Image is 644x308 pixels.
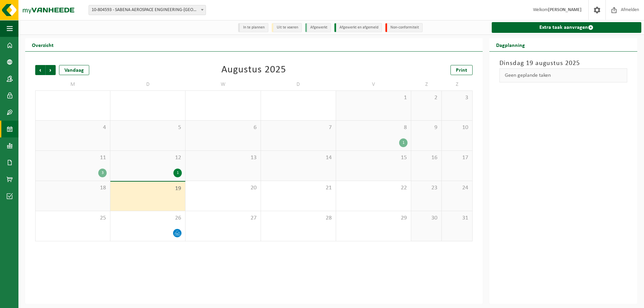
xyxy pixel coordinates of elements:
[445,154,469,162] span: 17
[189,184,257,192] span: 20
[264,154,332,162] span: 14
[189,154,257,162] span: 13
[445,184,469,192] span: 24
[221,65,286,75] div: Augustus 2025
[339,184,408,192] span: 22
[272,23,302,32] li: Uit te voeren
[39,124,107,131] span: 4
[492,22,641,33] a: Extra taak aanvragen
[415,184,438,192] span: 23
[59,65,89,75] div: Vandaag
[415,214,438,222] span: 30
[450,65,473,75] a: Print
[445,94,469,102] span: 3
[499,68,627,82] div: Geen geplande taken
[548,7,582,12] strong: [PERSON_NAME]
[114,185,182,192] span: 19
[445,214,469,222] span: 31
[110,78,185,90] td: D
[336,78,411,90] td: V
[114,214,182,222] span: 26
[114,124,182,131] span: 5
[114,154,182,162] span: 12
[261,78,336,90] td: D
[185,78,261,90] td: W
[89,5,206,15] span: 10-804593 - SABENA AEROSPACE ENGINEERING-CHARLEROI - GOSSELIES
[442,78,472,90] td: Z
[385,23,423,32] li: Non-conformiteit
[415,124,438,131] span: 9
[339,154,408,162] span: 15
[339,94,408,102] span: 1
[264,124,332,131] span: 7
[39,214,107,222] span: 25
[415,154,438,162] span: 16
[39,184,107,192] span: 18
[238,23,268,32] li: In te plannen
[399,138,408,147] div: 1
[189,124,257,131] span: 6
[411,78,442,90] td: Z
[173,169,182,177] div: 1
[35,65,45,75] span: Vorige
[489,38,532,51] h2: Dagplanning
[456,68,467,73] span: Print
[415,94,438,102] span: 2
[264,184,332,192] span: 21
[445,124,469,131] span: 10
[35,78,110,90] td: M
[89,5,206,15] span: 10-804593 - SABENA AEROSPACE ENGINEERING-CHARLEROI - GOSSELIES
[46,65,56,75] span: Volgende
[264,214,332,222] span: 28
[189,214,257,222] span: 27
[334,23,382,32] li: Afgewerkt en afgemeld
[305,23,331,32] li: Afgewerkt
[339,124,408,131] span: 8
[98,169,107,177] div: 3
[25,38,60,51] h2: Overzicht
[499,58,627,68] h3: Dinsdag 19 augustus 2025
[339,214,408,222] span: 29
[39,154,107,162] span: 11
